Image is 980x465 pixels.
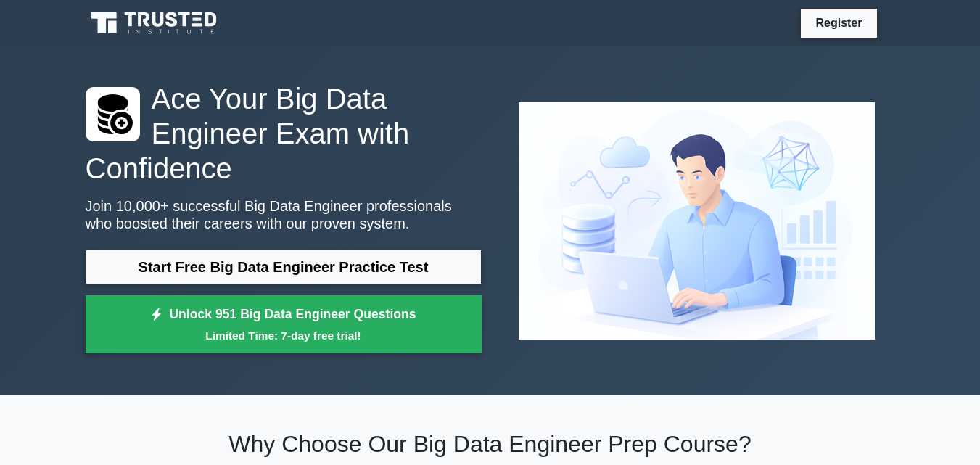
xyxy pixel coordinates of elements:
a: Start Free Big Data Engineer Practice Test [86,250,482,284]
h2: Why Choose Our Big Data Engineer Prep Course? [86,430,895,458]
p: Join 10,000+ successful Big Data Engineer professionals who boosted their careers with our proven... [86,197,482,232]
img: Big Data Engineer Preview [507,91,886,351]
a: Register [807,14,870,32]
a: Unlock 951 Big Data Engineer QuestionsLimited Time: 7-day free trial! [86,295,482,353]
small: Limited Time: 7-day free trial! [104,327,464,344]
h1: Ace Your Big Data Engineer Exam with Confidence [86,81,482,186]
